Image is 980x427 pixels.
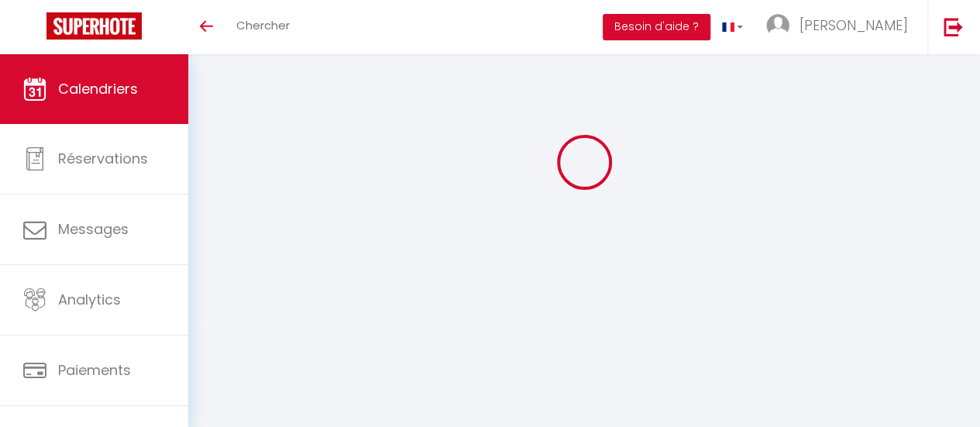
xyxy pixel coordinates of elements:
span: Paiements [58,360,131,380]
span: Chercher [236,17,290,33]
button: Besoin d'aide ? [603,14,710,40]
img: logout [944,17,963,36]
span: Réservations [58,149,148,168]
span: Messages [58,219,129,239]
img: ... [766,14,789,37]
span: [PERSON_NAME] [799,15,908,35]
span: Calendriers [58,79,138,98]
img: Super Booking [46,12,142,40]
span: Analytics [58,290,121,309]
